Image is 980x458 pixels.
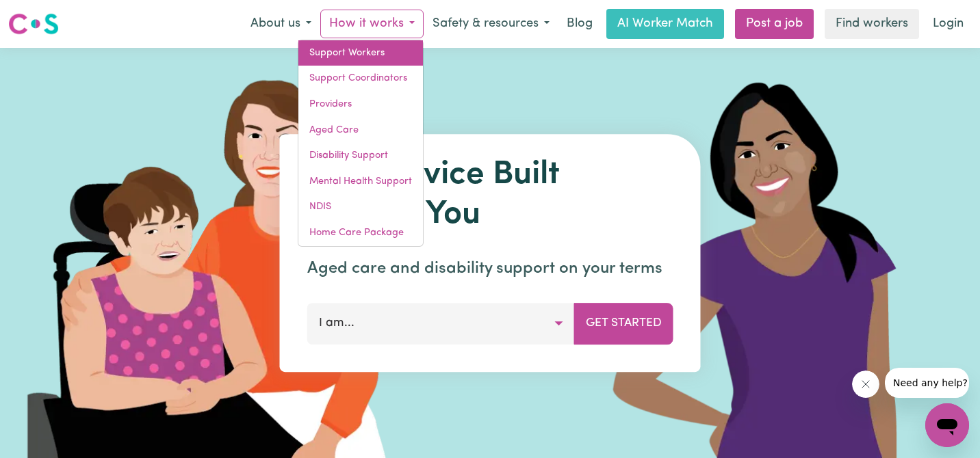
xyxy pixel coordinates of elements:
a: Blog [558,9,601,39]
iframe: Button to launch messaging window [925,403,969,447]
a: NDIS [298,194,423,220]
h1: The Service Built Around You [307,156,673,234]
a: Find workers [825,9,919,39]
p: Aged care and disability support on your terms [307,256,673,281]
button: How it works [320,10,424,38]
iframe: Message from company [885,368,969,398]
iframe: Close message [852,371,879,398]
img: Careseekers logo [8,12,59,36]
a: Careseekers logo [8,8,59,40]
a: Disability Support [298,143,423,169]
button: Get Started [574,303,673,344]
a: AI Worker Match [606,9,724,39]
button: Safety & resources [424,10,558,38]
a: Support Coordinators [298,66,423,92]
button: About us [242,10,320,38]
button: I am... [307,303,575,344]
a: Post a job [735,9,814,39]
a: Providers [298,92,423,118]
a: Mental Health Support [298,169,423,195]
a: Support Workers [298,40,423,66]
a: Login [925,9,972,39]
a: Aged Care [298,118,423,144]
div: How it works [298,40,424,247]
a: Home Care Package [298,220,423,246]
